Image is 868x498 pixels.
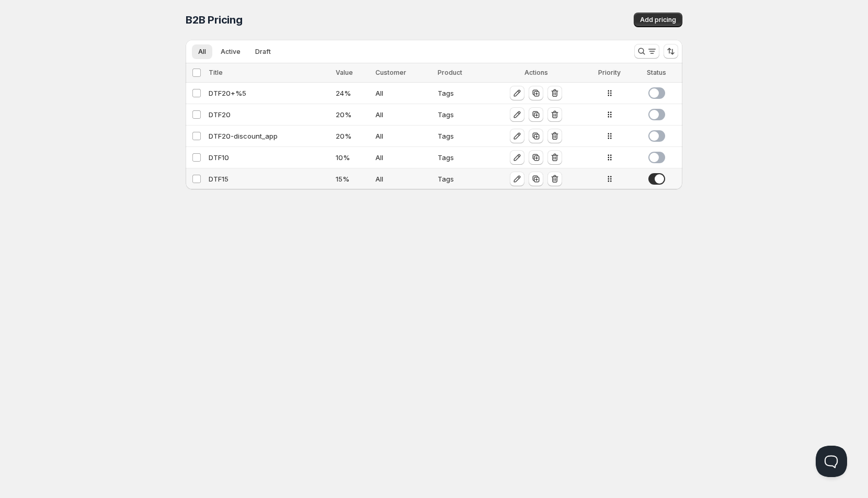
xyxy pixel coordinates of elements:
[375,88,432,98] div: All
[438,152,483,163] div: Tags
[640,16,676,24] span: Add pricing
[336,109,369,120] div: 20 %
[438,109,483,120] div: Tags
[336,152,369,163] div: 10 %
[664,44,678,59] button: Sort the results
[375,69,406,76] span: Customer
[524,69,548,76] span: Actions
[209,109,329,120] div: DTF20
[336,174,369,184] div: 15 %
[209,131,329,141] div: DTF20-discount_app
[209,152,329,163] div: DTF10
[375,109,432,120] div: All
[209,174,329,184] div: DTF15
[438,88,483,98] div: Tags
[336,88,369,98] div: 24 %
[598,69,621,76] span: Priority
[255,48,271,56] span: Draft
[375,131,432,141] div: All
[647,69,666,76] span: Status
[209,88,329,98] div: DTF20+%5
[816,446,847,477] iframe: Help Scout Beacon - Open
[209,69,223,76] span: Title
[634,13,682,27] button: Add pricing
[375,152,432,163] div: All
[438,131,483,141] div: Tags
[438,174,483,184] div: Tags
[336,131,369,141] div: 20 %
[336,69,353,76] span: Value
[198,48,206,56] span: All
[438,69,462,76] span: Product
[221,48,241,56] span: Active
[375,174,432,184] div: All
[634,44,659,59] button: Search and filter results
[186,14,243,26] span: B2B Pricing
